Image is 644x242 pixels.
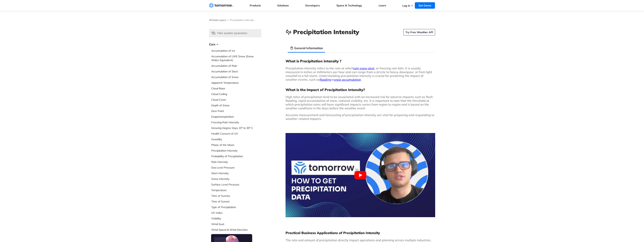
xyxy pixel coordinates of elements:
[211,188,261,192] a: Temperature
[250,4,261,7] a: Products
[336,4,362,7] a: Space & Technology
[211,92,261,96] a: Cloud Ceiling
[211,115,261,119] a: Evapotranspiration
[211,54,261,62] a: Accumulation of LWE Snow (Snow Water Equivalent)
[211,171,261,175] a: Sleet Intensity
[211,149,261,152] a: Precipitation Intensity
[379,4,386,7] a: Learn
[293,28,359,36] h1: Precipitation Intensity
[211,177,261,181] a: Snow Intensity
[211,109,261,113] a: Dew Point
[305,4,320,7] a: Developers
[211,211,261,215] a: UV Index
[286,113,434,121] span: Accurate measurement and forecasting of precipitation intensity are vital for preparing and respo...
[211,228,261,232] a: Wind Speed & Wind Direction
[211,166,261,169] a: Sea Level Pressure
[402,4,410,7] a: Log In
[294,46,323,50] h3: General Information
[211,132,261,136] a: Health Concern of UV
[288,44,325,53] li: General Information
[211,64,261,68] a: Accumulation of Rain
[211,137,261,141] a: Humidity
[320,78,331,81] a: flooding
[209,42,261,47] h3: Core
[211,160,261,164] a: Rain Intensity
[228,18,228,21] span: /
[286,87,435,92] h3: What is the Impact of Precipitation Intensity?
[211,49,261,53] a: Accumulation of Ice
[334,78,361,81] a: snow accumulation
[211,70,261,73] a: Accumulation of Sleet
[286,95,433,110] span: High rates of precipitation tend to be associated with an increased risk for adverse impacts such...
[211,200,261,203] a: Time of Sunset
[209,3,234,8] a: Home link
[211,205,261,209] a: Type of Precipitation
[368,66,374,70] a: sleet
[211,120,261,124] a: Freezing Rain Intensity
[360,66,367,70] a: snow
[211,222,261,226] a: Wind Gust
[211,98,261,102] a: Cloud Cover
[403,29,435,35] a: Try Free Weather API
[277,4,289,7] a: Solutions
[230,18,254,21] span: Precipitation Intensity
[211,217,261,220] a: Visibility
[211,194,261,198] a: Time of Sunrise
[211,75,261,79] a: Accumulation of Snow
[209,29,261,37] input: Filter weather parameters
[353,66,359,70] a: rain
[211,143,261,147] a: Phase of the Moon
[211,81,261,85] a: Apparent Temperature
[211,154,261,158] a: Probability of Precipitation
[209,18,226,21] a: All Data Layers
[286,238,431,242] span: The rate and amount of precipitation directly impact operations and planning across multiple indu...
[286,59,435,63] h3: What is Precipitation Intensity ?
[286,133,435,217] button: Play Youtube video
[286,231,435,235] h2: Practical Business Applications of Precipitation Intensity
[211,87,261,90] a: Cloud Base
[286,66,432,81] span: Precipitation intensity refers to the rate at which , , , or freezing rain falls. It is usually m...
[211,103,261,107] a: Depth of Snow
[211,126,261,130] a: Growing Degree Days 10° to 30° C
[415,2,435,9] a: Get Demo
[211,183,261,186] a: Surface Level Pressure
